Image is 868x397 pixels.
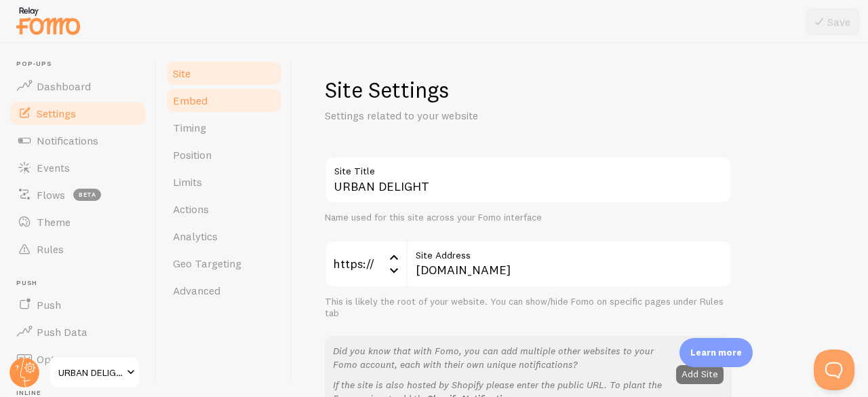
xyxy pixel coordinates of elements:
[37,79,91,93] span: Dashboard
[173,257,241,270] span: Geo Targeting
[173,229,218,243] span: Analytics
[165,250,283,277] a: Geo Targeting
[165,223,283,250] a: Analytics
[37,107,76,120] span: Settings
[8,127,148,154] a: Notifications
[37,298,61,311] span: Push
[8,73,148,100] a: Dashboard
[165,195,283,223] a: Actions
[165,87,283,114] a: Embed
[676,365,724,384] button: Add Site
[58,364,123,381] span: URBAN DELIGHT
[325,76,732,104] h1: Site Settings
[8,181,148,208] a: Flows beta
[8,291,148,318] a: Push
[325,212,732,224] div: Name used for this site across your Fomo interface
[173,94,208,107] span: Embed
[406,240,732,288] input: myhonestcompany.com
[37,161,70,174] span: Events
[37,134,98,147] span: Notifications
[690,346,742,359] p: Learn more
[325,108,650,124] p: Settings related to your website
[333,344,668,371] p: Did you know that with Fomo, you can add multiple other websites to your Fomo account, each with ...
[173,67,191,80] span: Site
[8,208,148,235] a: Theme
[49,356,140,389] a: URBAN DELIGHT
[8,154,148,181] a: Events
[325,296,732,320] div: This is likely the root of your website. You can show/hide Fomo on specific pages under Rules tab
[8,345,148,373] a: Opt-In
[173,148,212,162] span: Position
[173,121,206,134] span: Timing
[14,3,82,38] img: fomo-relay-logo-orange.svg
[165,277,283,304] a: Advanced
[325,240,406,288] div: https://
[165,168,283,195] a: Limits
[165,114,283,141] a: Timing
[173,175,202,189] span: Limits
[814,349,854,390] iframe: Help Scout Beacon - Open
[325,156,732,179] label: Site Title
[37,188,65,202] span: Flows
[16,279,148,288] span: Push
[8,235,148,263] a: Rules
[37,242,64,256] span: Rules
[73,189,101,201] span: beta
[406,240,732,263] label: Site Address
[37,215,71,229] span: Theme
[8,318,148,345] a: Push Data
[165,141,283,168] a: Position
[8,100,148,127] a: Settings
[679,338,753,367] div: Learn more
[37,325,87,339] span: Push Data
[173,284,220,297] span: Advanced
[173,202,209,216] span: Actions
[37,352,68,366] span: Opt-In
[16,60,148,69] span: Pop-ups
[165,60,283,87] a: Site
